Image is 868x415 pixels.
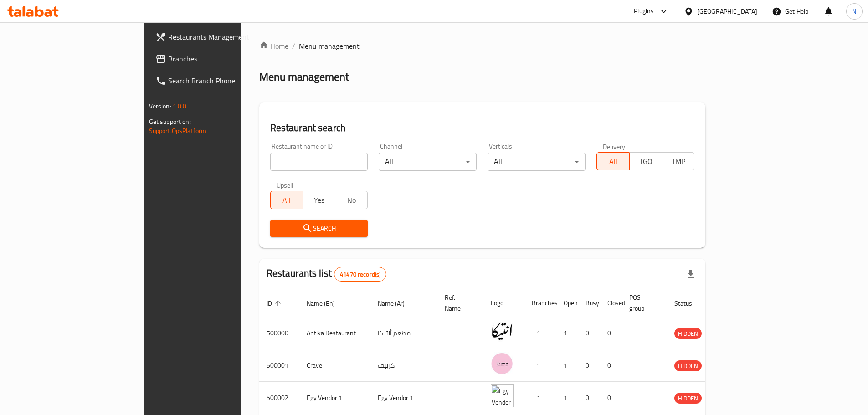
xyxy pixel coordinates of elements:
span: Name (Ar) [378,298,416,309]
span: TMP [666,155,691,168]
th: Branches [524,289,556,317]
td: مطعم أنتيكا [370,317,437,349]
span: TGO [633,155,658,168]
span: ID [267,298,284,309]
span: HIDDEN [674,328,702,339]
td: 0 [578,349,600,382]
span: Restaurants Management [168,31,282,42]
span: 1.0.0 [173,100,187,112]
span: Name (En) [307,298,347,309]
span: Menu management [299,41,360,51]
li: / [292,41,295,51]
a: Search Branch Phone [148,70,289,92]
span: All [274,194,299,207]
nav: breadcrumb [259,41,706,51]
div: Plugins [634,6,654,17]
td: 0 [600,317,622,349]
td: 0 [600,349,622,382]
td: كرييف [370,349,437,382]
a: Support.OpsPlatform [149,125,207,137]
th: Busy [578,289,600,317]
div: HIDDEN [674,360,702,371]
h2: Restaurant search [270,121,695,135]
span: All [601,155,626,168]
span: Yes [307,194,332,207]
td: Egy Vendor 1 [299,382,370,414]
td: 1 [556,382,578,414]
a: Restaurants Management [148,26,289,48]
div: HIDDEN [674,393,702,404]
td: Crave [299,349,370,382]
button: All [596,152,629,170]
th: Closed [600,289,622,317]
button: Yes [303,191,335,209]
span: 41470 record(s) [334,270,386,279]
span: N [852,6,856,16]
td: 0 [578,317,600,349]
span: Ref. Name [445,292,473,314]
td: 1 [556,317,578,349]
div: Total records count [334,267,386,282]
h2: Menu management [259,70,349,84]
button: TMP [662,152,694,170]
span: POS group [629,292,656,314]
span: No [339,194,364,207]
a: Branches [148,48,289,70]
span: HIDDEN [674,361,702,371]
img: Egy Vendor 1 [491,384,514,407]
td: 0 [600,382,622,414]
th: Logo [483,289,524,317]
td: 0 [578,382,600,414]
h2: Restaurants list [267,266,387,282]
td: 1 [556,349,578,382]
td: 1 [524,382,556,414]
span: Search [277,223,361,234]
span: Branches [168,53,282,64]
img: Antika Restaurant [491,320,514,343]
td: Antika Restaurant [299,317,370,349]
img: Crave [491,352,514,375]
div: All [488,153,586,171]
button: No [335,191,368,209]
span: Version: [149,100,171,112]
button: All [270,191,303,209]
td: Egy Vendor 1 [370,382,437,414]
th: Open [556,289,578,317]
button: TGO [629,152,662,170]
label: Upsell [277,182,293,188]
div: Export file [680,263,702,285]
span: Status [674,298,704,309]
label: Delivery [603,143,626,149]
td: 1 [524,317,556,349]
span: HIDDEN [674,393,702,404]
span: Search Branch Phone [168,75,282,86]
input: Search for restaurant name or ID.. [270,153,368,171]
div: HIDDEN [674,328,702,339]
td: 1 [524,349,556,382]
div: [GEOGRAPHIC_DATA] [697,6,757,16]
div: All [379,153,477,171]
span: Get support on: [149,116,191,128]
button: Search [270,220,368,237]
